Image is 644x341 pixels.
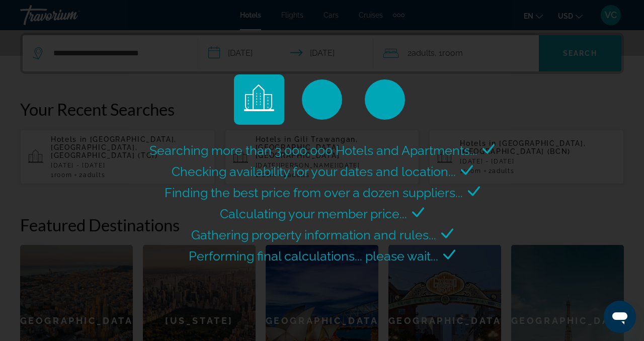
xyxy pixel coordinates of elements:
span: Gathering property information and rules... [191,227,436,242]
span: Searching more than 3,000,000 Hotels and Apartments... [149,143,477,158]
span: Performing final calculations... please wait... [189,248,438,264]
iframe: Button to launch messaging window [604,301,636,333]
span: Calculating your member price... [220,206,407,221]
span: Checking availability for your dates and location... [172,164,456,179]
span: Finding the best price from over a dozen suppliers... [165,185,463,200]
